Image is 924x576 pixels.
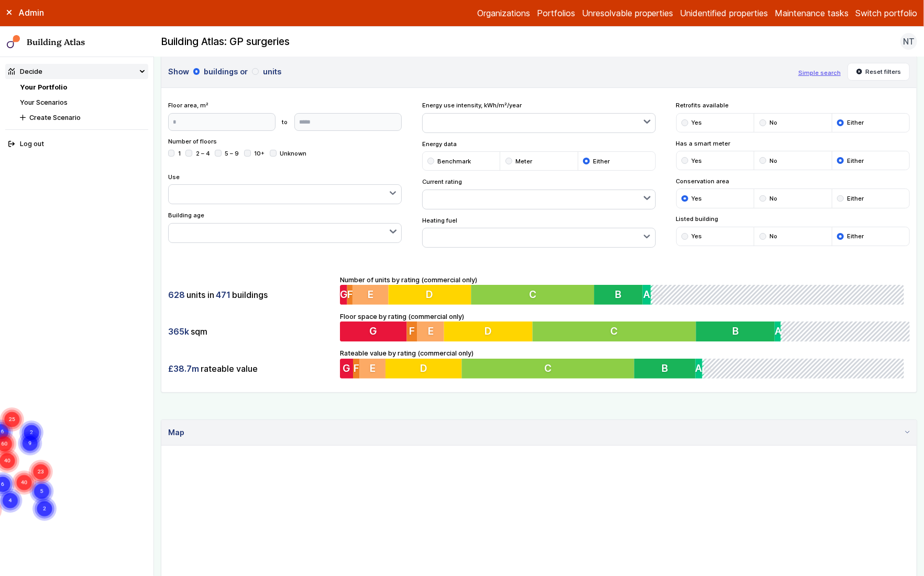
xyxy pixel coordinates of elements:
button: B [597,285,646,305]
span: C [547,362,554,374]
div: units in buildings [168,285,334,305]
div: Energy data [422,140,656,171]
span: B [665,362,672,374]
span: B [618,288,624,301]
span: G [343,362,351,374]
a: Organizations [477,7,530,19]
div: Number of floors [168,137,402,165]
span: 471 [216,289,230,301]
button: F [354,359,360,379]
span: E [368,288,374,301]
button: A+ [654,285,656,305]
button: B [637,359,699,379]
div: Heating fuel [422,216,656,248]
div: Decide [8,67,42,76]
div: Energy use intensity, kWh/m²/year [422,101,656,133]
span: Retrofits available [676,101,910,109]
img: main-0bbd2752.svg [7,35,20,49]
a: Unresolvable properties [582,7,674,19]
button: G [340,359,353,379]
span: G [340,288,348,301]
a: Maintenance tasks [775,7,849,19]
span: F [354,362,359,374]
button: E [353,285,389,305]
button: Switch portfolio [855,7,917,19]
span: £38.7m [168,363,199,374]
button: E [360,359,386,379]
button: C [533,322,696,341]
span: A [775,325,782,338]
span: A+ [654,288,668,301]
a: Your Scenarios [20,98,68,106]
button: Create Scenario [17,110,148,125]
button: B [696,322,775,341]
span: E [370,362,376,374]
div: Floor area, m² [168,101,402,130]
span: 628 [168,289,185,301]
span: F [410,325,415,338]
span: F [347,288,353,301]
a: Unidentified properties [680,7,768,19]
button: F [407,322,417,341]
h2: Building Atlas: GP surgeries [161,35,290,49]
div: sqm [168,322,334,341]
form: to [168,113,402,131]
div: rateable value [168,359,334,379]
div: Number of units by rating (commercial only) [340,275,910,305]
button: A+ [781,322,782,341]
div: Building age [168,211,402,243]
button: A [775,322,780,341]
h3: Show [168,66,792,77]
button: C [472,285,597,305]
div: Use [168,173,402,205]
button: A [699,359,706,379]
button: NT [900,33,917,50]
summary: Map [161,420,917,446]
span: A+ [781,325,795,338]
span: A [699,362,706,374]
div: Current rating [422,178,656,209]
span: C [531,288,538,301]
span: D [421,362,428,374]
span: Conservation area [676,177,910,185]
span: A+ [706,362,720,374]
span: D [427,288,435,301]
button: Reset filters [848,63,910,81]
button: A [646,285,654,305]
span: NT [903,35,915,48]
button: E [417,322,444,341]
button: F [347,285,353,305]
a: Portfolios [537,7,575,19]
button: A+ [706,359,708,379]
button: D [389,285,472,305]
span: Has a smart meter [676,139,910,148]
button: G [340,285,347,305]
button: Simple search [798,69,841,77]
span: G [370,325,378,338]
button: D [444,322,533,341]
span: Listed building [676,215,910,223]
summary: Decide [5,64,149,79]
a: Your Portfolio [20,83,67,91]
span: A [647,288,654,301]
button: G [340,322,407,341]
button: Log out [5,137,149,152]
button: D [386,359,463,379]
span: B [732,325,739,338]
span: E [428,325,434,338]
div: Rateable value by rating (commercial only) [340,348,910,379]
span: 365k [168,326,189,337]
span: C [611,325,618,338]
button: C [463,359,637,379]
div: Floor space by rating (commercial only) [340,312,910,342]
span: D [485,325,492,338]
